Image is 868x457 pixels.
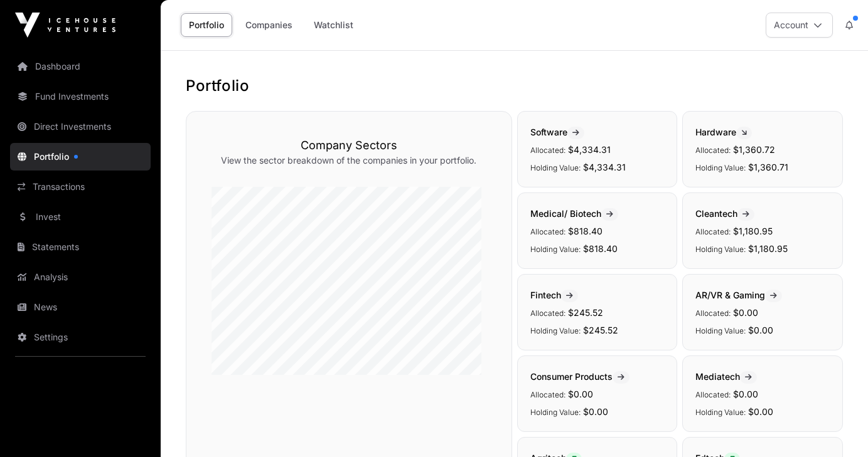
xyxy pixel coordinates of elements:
a: News [10,293,151,321]
a: Analysis [10,263,151,291]
span: Holding Value: [530,244,581,254]
a: Watchlist [306,13,362,37]
span: Hardware [695,127,752,137]
span: Allocated: [695,390,731,399]
a: Dashboard [10,53,151,80]
span: $4,334.31 [568,144,611,155]
h3: Company Sectors [212,137,486,154]
span: Medical/ Biotech [530,208,618,219]
span: Cleantech [695,208,754,219]
a: Companies [237,13,301,37]
span: Holding Value: [695,244,746,254]
span: $1,180.95 [748,243,788,254]
h1: Portfolio [186,76,843,96]
span: $245.52 [583,325,618,335]
span: $818.40 [583,243,618,254]
span: $0.00 [748,406,773,417]
a: Invest [10,203,151,231]
span: Holding Value: [695,407,746,417]
a: Portfolio [181,13,232,37]
span: $4,334.31 [583,162,626,172]
span: Allocated: [695,227,731,236]
span: $0.00 [733,389,758,399]
span: Allocated: [530,145,565,155]
a: Fund Investments [10,83,151,110]
button: Account [766,13,833,38]
a: Portfolio [10,143,151,171]
a: Statements [10,233,151,261]
span: Fintech [530,290,578,300]
a: Settings [10,323,151,351]
span: $0.00 [583,406,608,417]
span: Holding Value: [530,326,581,335]
span: Allocated: [530,390,565,399]
span: Allocated: [695,308,731,318]
span: Software [530,127,584,137]
span: $1,360.71 [748,162,788,172]
span: $1,180.95 [733,226,773,236]
a: Direct Investments [10,113,151,140]
span: $0.00 [748,325,773,335]
span: $1,360.72 [733,144,775,155]
span: $0.00 [568,389,593,399]
span: Consumer Products [530,371,630,382]
a: Transactions [10,173,151,201]
span: $818.40 [568,226,603,236]
span: AR/VR & Gaming [695,290,782,300]
img: Icehouse Ventures Logo [15,13,115,38]
span: Mediatech [695,371,757,382]
span: Holding Value: [530,407,581,417]
p: View the sector breakdown of the companies in your portfolio. [212,154,486,167]
span: Allocated: [695,145,731,155]
span: Holding Value: [695,163,746,172]
span: Allocated: [530,227,565,236]
span: $0.00 [733,307,758,318]
span: Holding Value: [530,163,581,172]
span: Holding Value: [695,326,746,335]
span: Allocated: [530,308,565,318]
span: $245.52 [568,307,603,318]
